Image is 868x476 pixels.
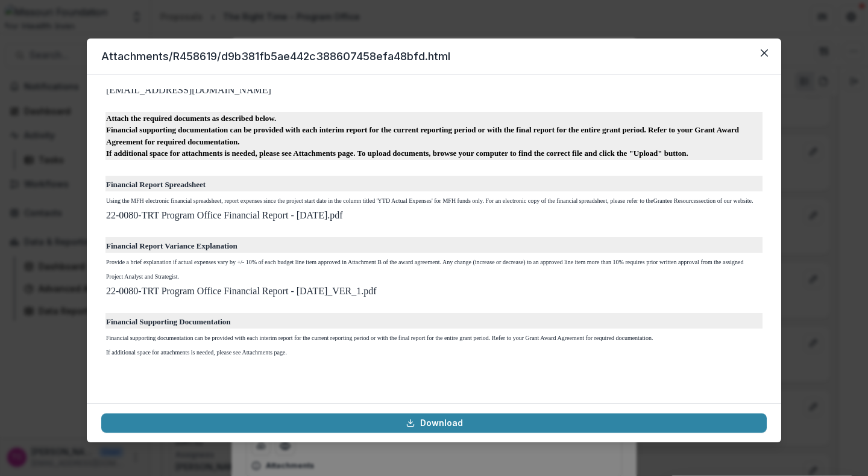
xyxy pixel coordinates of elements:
[106,180,206,189] b: Financial Report Spreadsheet
[106,197,753,204] font: Using the MFH electronic financial spreadsheet, report expenses since the project start date in t...
[106,286,377,296] font: 22-0080-TRT Program Office Financial Report - [DATE]_VER_1.pdf
[755,43,774,63] button: Close
[106,210,343,220] font: 22-0080-TRT Program Office Financial Report - [DATE].pdf
[106,114,739,158] b: Attach the required documents as described below. Financial supporting documentation can be provi...
[87,39,781,75] header: Attachments/R458619/d9b381fb5ae442c388607458efa48bfd.html
[106,317,231,326] b: Financial Supporting Documentation
[106,85,271,95] font: [EMAIL_ADDRESS][DOMAIN_NAME]
[653,197,699,204] a: Grantee Resources
[106,241,237,250] b: Financial Report Variance Explanation
[106,335,653,356] font: Financial supporting documentation can be provided with each interim report for the current repor...
[101,413,767,433] a: Download
[106,259,743,280] font: Provide a brief explanation if actual expenses vary by +/- 10% of each budget line item approved ...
